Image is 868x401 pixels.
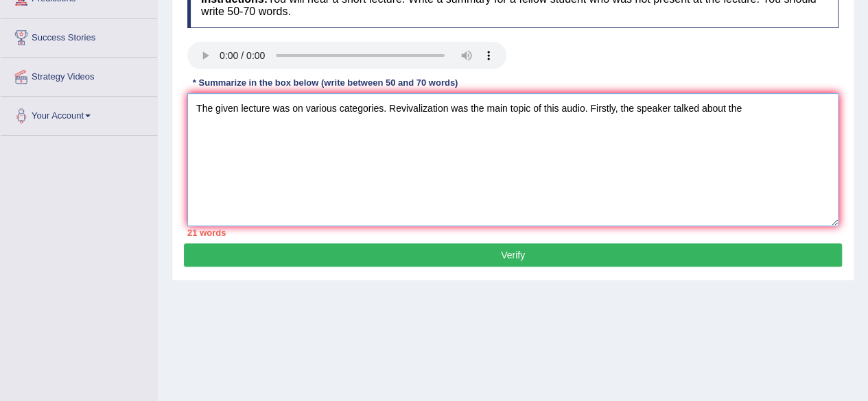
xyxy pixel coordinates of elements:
[1,97,157,131] a: Your Account
[1,19,157,53] a: Success Stories
[184,243,842,267] button: Verify
[187,76,463,89] div: * Summarize in the box below (write between 50 and 70 words)
[1,58,157,92] a: Strategy Videos
[187,226,838,239] div: 21 words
